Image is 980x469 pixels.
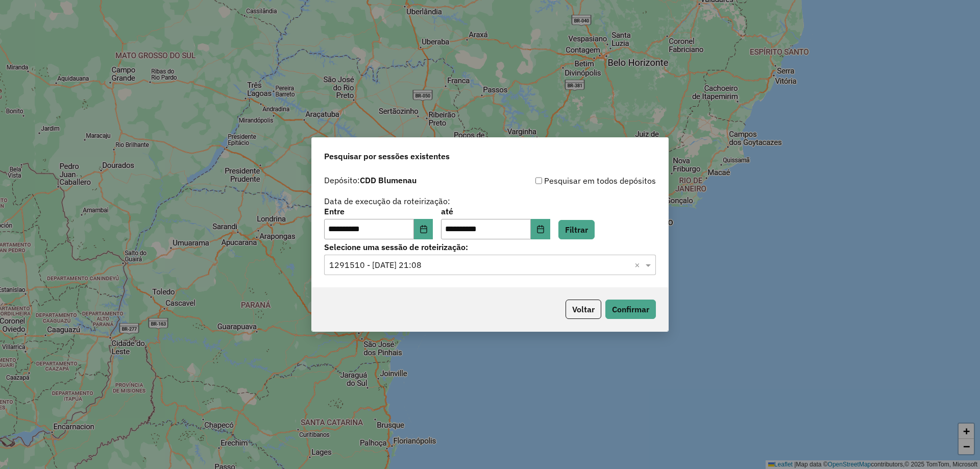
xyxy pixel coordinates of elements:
span: Pesquisar por sessões existentes [324,150,450,162]
div: Pesquisar em todos depósitos [490,175,656,187]
button: Filtrar [558,220,595,239]
button: Voltar [566,300,601,319]
strong: CDD Blumenau [360,175,416,185]
label: Data de execução da roteirização: [324,195,450,207]
span: Clear all [634,259,643,271]
label: Entre [324,205,433,217]
label: Depósito: [324,174,416,186]
button: Choose Date [531,219,550,239]
label: Selecione uma sessão de roteirização: [324,241,656,253]
button: Confirmar [605,300,656,319]
label: até [441,205,550,217]
button: Choose Date [414,219,433,239]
